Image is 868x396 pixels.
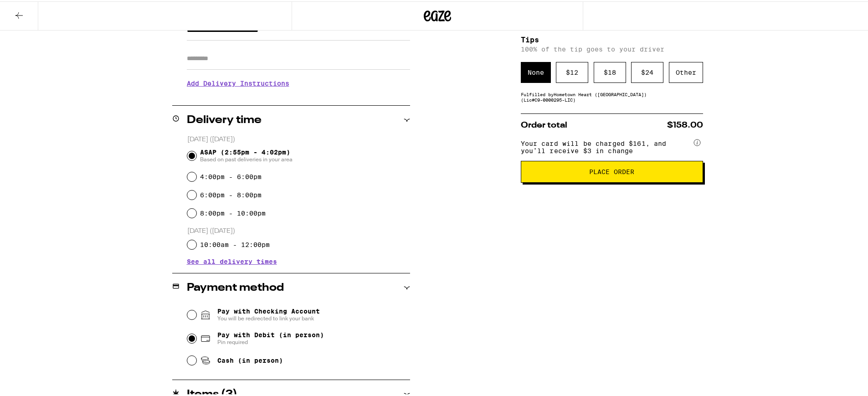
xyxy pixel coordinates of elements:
span: Your card will be charged $161, and you’ll receive $3 in change [521,135,692,153]
p: [DATE] ([DATE]) [187,226,410,234]
span: Order total [521,120,567,128]
span: $158.00 [667,120,703,128]
div: $ 18 [594,61,626,82]
h2: Payment method [187,281,284,292]
div: Fulfilled by Hometown Heart ([GEOGRAPHIC_DATA]) (Lic# C9-0000295-LIC ) [521,90,703,101]
label: 10:00am - 12:00pm [200,240,270,247]
label: 6:00pm - 8:00pm [200,190,262,197]
span: Pay with Checking Account [217,306,320,321]
span: Cash (in person) [217,355,283,363]
span: Pay with Debit (in person) [217,330,324,337]
span: Pin required [217,337,324,345]
span: You will be redirected to link your bank [217,314,320,321]
span: ASAP (2:55pm - 4:02pm) [200,147,293,162]
span: Place Order [589,167,634,174]
h5: Tips [521,35,703,42]
div: None [521,61,551,82]
p: 100% of the tip goes to your driver [521,44,703,51]
button: Place Order [521,159,703,181]
p: We'll contact you at when we arrive [187,93,410,100]
h2: Delivery time [187,113,262,124]
h3: Add Delivery Instructions [187,72,410,93]
div: $ 12 [556,61,588,82]
label: 8:00pm - 10:00pm [200,208,266,216]
p: [DATE] ([DATE]) [187,134,410,143]
div: Other [669,61,703,82]
label: 4:00pm - 6:00pm [200,172,262,179]
div: $ 24 [631,61,663,82]
button: See all delivery times [187,257,277,263]
span: Based on past deliveries in your area [200,154,293,162]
